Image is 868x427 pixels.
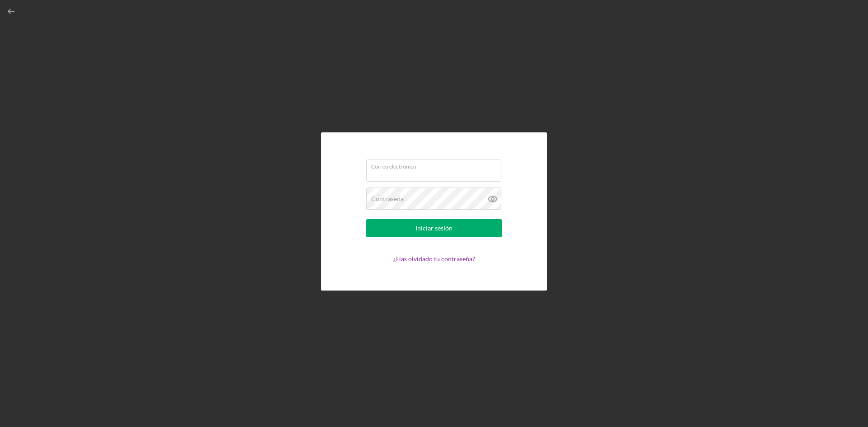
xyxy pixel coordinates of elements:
font: Contraseña [371,195,404,202]
font: Iniciar sesión [415,224,453,232]
button: Iniciar sesión [366,219,502,237]
font: Correo electrónico [371,163,416,170]
a: ¿Has olvidado tu contraseña? [393,255,475,263]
